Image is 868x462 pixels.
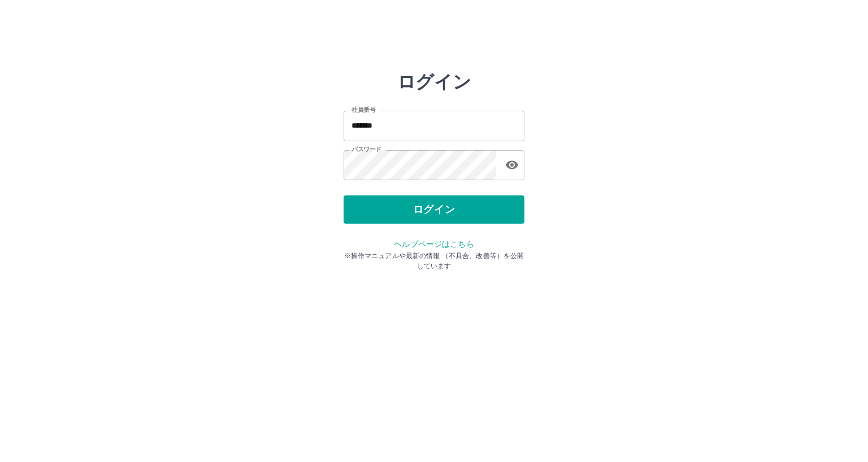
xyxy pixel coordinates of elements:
[344,251,524,271] p: ※操作マニュアルや最新の情報 （不具合、改善等）を公開しています
[394,239,474,249] a: ヘルプページはこちら
[344,195,524,224] button: ログイン
[397,71,471,93] h2: ログイン
[351,145,381,154] label: パスワード
[351,106,375,114] label: 社員番号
